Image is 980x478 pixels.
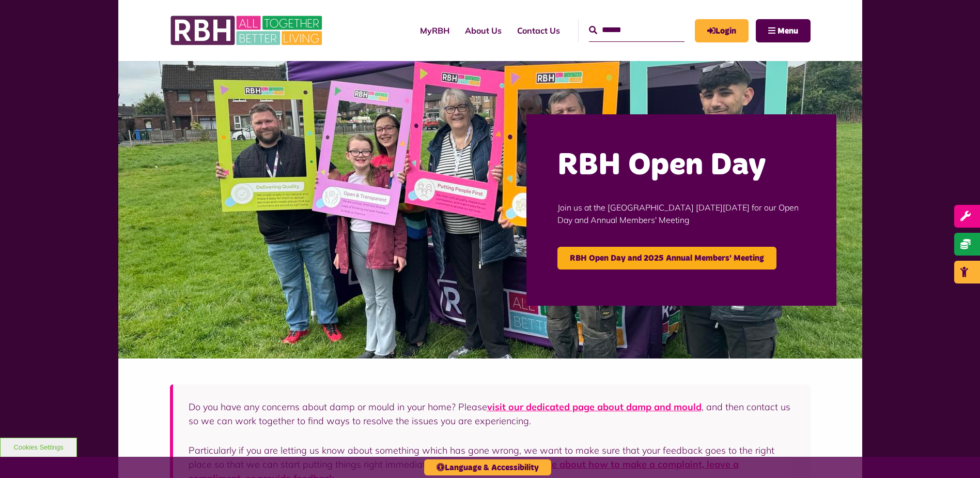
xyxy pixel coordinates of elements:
a: RBH Open Day and 2025 Annual Members' Meeting [557,247,776,270]
button: Language & Accessibility [424,459,551,475]
img: Image (22) [118,61,862,358]
a: MyRBH [412,17,457,44]
a: visit our dedicated page about damp and mould [487,401,702,413]
button: Navigation [756,19,811,42]
img: RBH [170,10,325,51]
a: About Us [457,17,509,44]
h2: RBH Open Day [557,145,805,186]
span: Menu [777,27,798,35]
p: Do you have any concerns about damp or mould in your home? Please , and then contact us so we can... [189,400,795,428]
p: Join us at the [GEOGRAPHIC_DATA] [DATE][DATE] for our Open Day and Annual Members' Meeting [557,186,805,242]
input: Search [589,19,685,41]
a: Contact Us [509,17,568,44]
iframe: Netcall Web Assistant for live chat [934,431,980,478]
a: MyRBH [695,19,749,42]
